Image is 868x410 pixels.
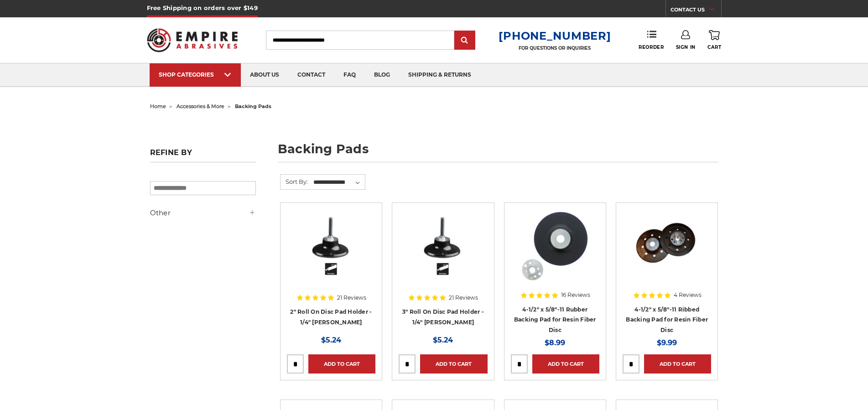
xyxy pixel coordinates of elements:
[449,295,478,301] span: 21 Reviews
[150,103,166,109] a: home
[321,336,341,344] span: $5.24
[433,336,453,344] span: $5.24
[676,44,696,50] span: Sign In
[707,30,721,50] a: Cart
[159,71,232,78] div: SHOP CATEGORIES
[639,30,664,50] a: Reorder
[290,308,372,326] a: 2" Roll On Disc Pad Holder - 1/4" [PERSON_NAME]
[626,306,708,333] a: 4-1/2" x 5/8"-11 Ribbed Backing Pad for Resin Fiber Disc
[334,63,365,87] a: faq
[630,209,704,282] img: 4.5 inch ribbed thermo plastic resin fiber disc backing pad
[545,338,565,347] span: $8.99
[623,209,711,298] a: 4.5 inch ribbed thermo plastic resin fiber disc backing pad
[177,103,224,109] a: accessories & more
[707,44,721,50] span: Cart
[312,176,365,189] select: Sort By:
[402,308,484,326] a: 3" Roll On Disc Pad Holder - 1/4" [PERSON_NAME]
[150,208,256,218] h5: Other
[420,354,487,374] a: Add to Cart
[499,45,611,51] p: FOR QUESTIONS OR INQUIRIES
[235,103,271,109] span: backing pads
[281,175,308,188] label: Sort By:
[511,209,599,298] a: 4-1/2" Resin Fiber Disc Backing Pad Flexible Rubber
[365,63,399,87] a: blog
[657,338,677,347] span: $9.99
[670,5,721,17] a: CONTACT US
[514,306,596,333] a: 4-1/2" x 5/8"-11 Rubber Backing Pad for Resin Fiber Disc
[147,22,238,58] img: Empire Abrasives
[337,295,366,301] span: 21 Reviews
[499,29,611,42] a: [PHONE_NUMBER]
[308,354,375,374] a: Add to Cart
[644,354,711,374] a: Add to Cart
[519,209,592,282] img: 4-1/2" Resin Fiber Disc Backing Pad Flexible Rubber
[287,209,375,298] a: 2" Roll On Disc Pad Holder - 1/4" Shank
[456,31,474,50] input: Submit
[150,148,256,162] h5: Refine by
[639,44,664,50] span: Reorder
[241,63,288,87] a: about us
[399,63,480,87] a: shipping & returns
[288,63,334,87] a: contact
[532,354,599,374] a: Add to Cart
[295,209,368,282] img: 2" Roll On Disc Pad Holder - 1/4" Shank
[278,143,718,162] h1: backing pads
[406,209,479,282] img: 3" Roll On Disc Pad Holder - 1/4" Shank
[399,209,487,298] a: 3" Roll On Disc Pad Holder - 1/4" Shank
